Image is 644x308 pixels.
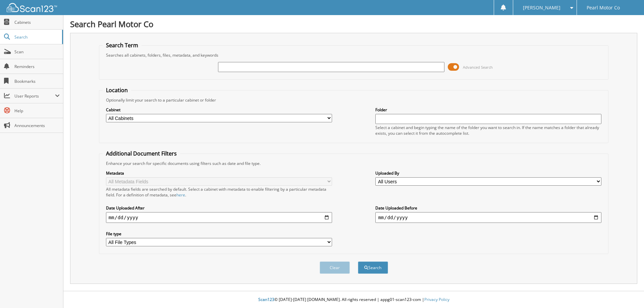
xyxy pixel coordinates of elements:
[258,297,274,302] span: Scan123
[103,150,180,157] legend: Additional Document Filters
[103,52,605,58] div: Searches all cabinets, folders, files, metadata, and keywords
[320,261,350,274] button: Clear
[375,107,601,113] label: Folder
[14,108,60,114] span: Help
[14,123,60,128] span: Announcements
[14,34,59,40] span: Search
[375,170,601,176] label: Uploaded By
[14,78,60,84] span: Bookmarks
[70,18,637,29] h1: Search Pearl Motor Co
[14,64,60,69] span: Reminders
[7,3,57,12] img: scan123-logo-white.svg
[106,186,332,198] div: All metadata fields are searched by default. Select a cabinet with metadata to enable filtering b...
[14,49,60,55] span: Scan
[103,97,605,103] div: Optionally limit your search to a particular cabinet or folder
[106,212,332,223] input: start
[63,292,644,308] div: © [DATE]-[DATE] [DOMAIN_NAME]. All rights reserved | appg01-scan123-com |
[14,19,60,25] span: Cabinets
[106,205,332,211] label: Date Uploaded After
[106,107,332,113] label: Cabinet
[523,6,560,10] span: [PERSON_NAME]
[358,261,388,274] button: Search
[587,6,620,10] span: Pearl Motor Co
[375,125,601,136] div: Select a cabinet and begin typing the name of the folder you want to search in. If the name match...
[103,161,605,166] div: Enhance your search for specific documents using filters such as date and file type.
[103,86,131,94] legend: Location
[103,42,142,49] legend: Search Term
[106,170,332,176] label: Metadata
[375,205,601,211] label: Date Uploaded Before
[424,297,449,302] a: Privacy Policy
[176,192,185,198] a: here
[375,212,601,223] input: end
[610,276,644,308] iframe: Chat Widget
[463,65,493,70] span: Advanced Search
[14,93,55,99] span: User Reports
[106,231,332,237] label: File type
